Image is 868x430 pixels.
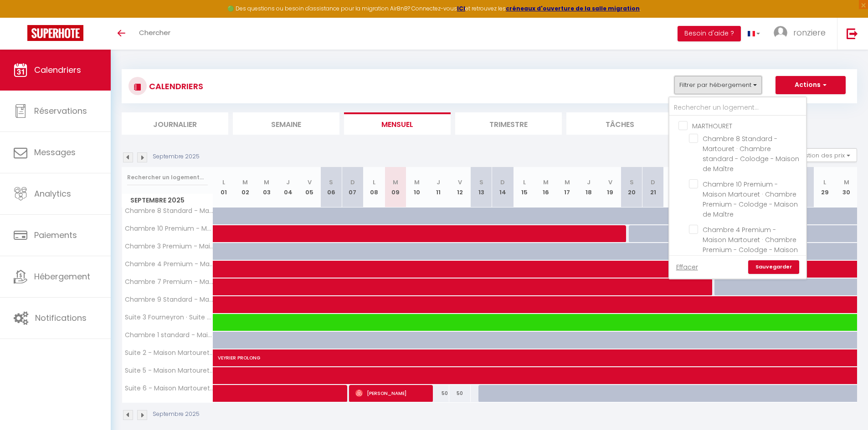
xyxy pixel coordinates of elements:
[222,178,225,187] abbr: L
[123,296,215,303] span: Chambre 9 Standard - Martouret · Chambre Standard - Colodge - Maison de Maître
[844,178,849,187] abbr: M
[123,207,215,214] span: Chambre 8 Standard - Martouret · Chambre standard - Colodge - Maison de Maître
[34,64,81,76] span: Calendriers
[299,167,320,207] th: 05
[344,112,451,135] li: Mensuel
[479,178,483,187] abbr: S
[608,178,612,187] abbr: V
[123,332,215,339] span: Chambre 1 standard - Maison Martouret · Chambre standard - Colodge - Maison de Maître
[27,25,83,41] img: Super Booking
[621,167,642,207] th: 20
[703,225,798,264] span: Chambre 4 Premium - Maison Martouret · Chambre Premium - Colodge - Maison de Maître
[814,167,836,207] th: 29
[329,178,333,187] abbr: S
[457,5,465,12] a: ICI
[122,194,213,207] span: Septembre 2025
[543,178,549,187] abbr: M
[836,167,857,207] th: 30
[286,178,290,187] abbr: J
[132,18,177,50] a: Chercher
[642,167,664,207] th: 21
[599,167,621,207] th: 19
[139,28,170,37] span: Chercher
[242,178,248,187] abbr: M
[458,178,462,187] abbr: V
[123,314,215,321] span: Suite 3 Fourneyron · Suite privée en coliving à [GEOGRAPHIC_DATA]
[406,167,427,207] th: 10
[122,112,228,135] li: Journalier
[674,76,762,94] button: Filtrer par hébergement
[556,167,578,207] th: 17
[147,76,203,96] h3: CALENDRIERS
[535,167,556,207] th: 16
[428,385,449,402] div: 50
[277,167,299,207] th: 04
[123,349,215,356] span: Suite 2 - Maison Martouret · Suite - Colodge - Maison de Maître
[385,167,406,207] th: 09
[350,178,355,187] abbr: D
[587,178,591,187] abbr: J
[264,178,269,187] abbr: M
[127,169,208,186] input: Rechercher un logement...
[703,134,799,173] span: Chambre 8 Standard - Martouret · Chambre standard - Colodge - Maison de Maître
[471,167,492,207] th: 13
[651,178,655,187] abbr: D
[373,178,375,187] abbr: L
[123,243,215,250] span: Chambre 3 Premium - Maison Martouret · Chambre Premium - Colodge - Maison de Maître
[492,167,514,207] th: 14
[363,167,385,207] th: 08
[668,96,807,279] div: Filtrer par hébergement
[342,167,363,207] th: 07
[34,147,76,158] span: Messages
[355,384,427,402] span: [PERSON_NAME]
[774,26,787,40] img: ...
[678,26,741,41] button: Besoin d'aide ?
[123,278,215,285] span: Chambre 7 Premium - Martouret · Chambre Premium - Colodge - Maison de Maître
[578,167,599,207] th: 18
[669,100,806,116] input: Rechercher un logement...
[565,178,570,187] abbr: M
[793,27,826,38] span: ronziere
[7,4,35,31] button: Ouvrir le widget de chat LiveChat
[676,262,698,272] a: Effacer
[35,312,87,324] span: Notifications
[34,229,77,241] span: Paiements
[414,178,420,187] abbr: M
[393,178,398,187] abbr: M
[455,112,562,135] li: Trimestre
[776,76,846,94] button: Actions
[34,188,71,199] span: Analytics
[123,225,215,232] span: Chambre 10 Premium - Maison Martouret · Chambre Premium - Colodge - Maison de Maître
[506,5,640,12] a: créneaux d'ouverture de la salle migration
[34,271,90,282] span: Hébergement
[630,178,634,187] abbr: S
[789,148,857,162] button: Gestion des prix
[428,167,449,207] th: 11
[664,167,685,207] th: 22
[748,260,799,274] a: Sauvegarder
[449,385,471,402] div: 50
[847,28,858,39] img: logout
[437,178,440,187] abbr: J
[767,18,837,50] a: ... ronziere
[449,167,471,207] th: 12
[566,112,673,135] li: Tâches
[235,167,256,207] th: 02
[308,178,312,187] abbr: V
[823,178,826,187] abbr: L
[703,180,798,219] span: Chambre 10 Premium - Maison Martouret · Chambre Premium - Colodge - Maison de Maître
[153,410,200,419] p: Septembre 2025
[213,167,235,207] th: 01
[320,167,342,207] th: 06
[213,349,235,367] a: VEYRIER PROLONG
[34,105,87,116] span: Réservations
[256,167,277,207] th: 03
[123,385,215,392] span: Suite 6 - Maison Martouret · Suite - Colodge - Maison de Maître
[233,112,339,135] li: Semaine
[153,152,200,161] p: Septembre 2025
[523,178,526,187] abbr: L
[123,261,215,268] span: Chambre 4 Premium - Maison Martouret · Chambre Premium - Colodge - Maison de Maître
[514,167,535,207] th: 15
